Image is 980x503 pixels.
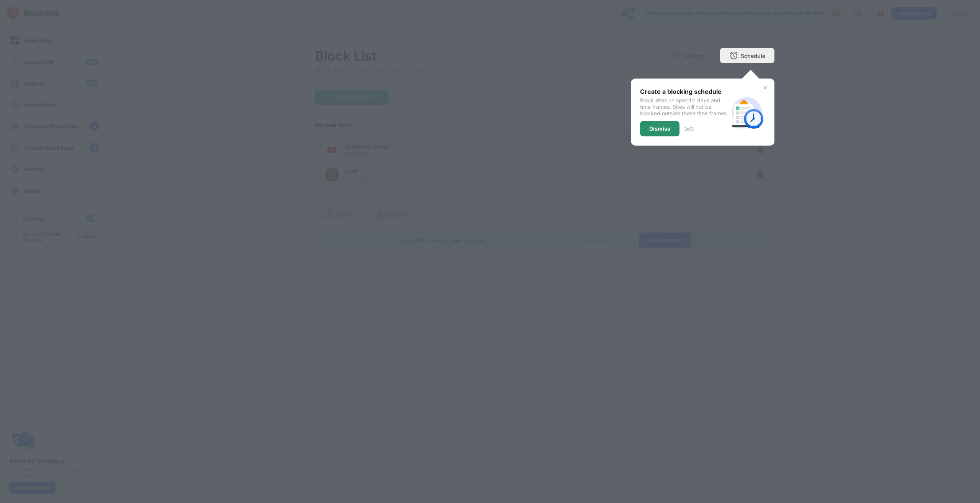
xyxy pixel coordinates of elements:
[741,52,765,59] div: Schedule
[649,126,670,132] div: Dismiss
[762,85,768,91] img: x-button.svg
[640,88,728,95] div: Create a blocking schedule
[684,126,694,132] div: 3 of 3
[640,97,728,116] div: Block sites on specific days and time frames. Sites will not be blocked outside these time frames.
[728,94,765,131] img: schedule.svg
